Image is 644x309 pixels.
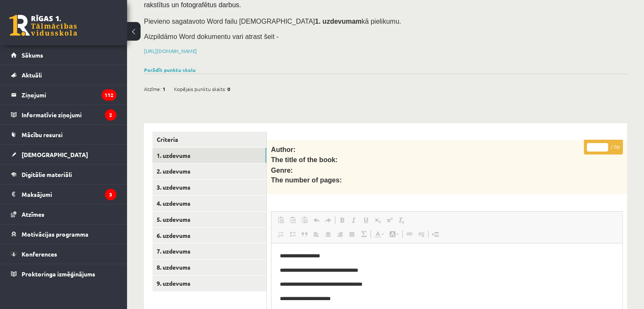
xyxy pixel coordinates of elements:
[152,179,266,195] a: 3. uzdevums
[358,229,370,240] a: Math
[415,229,427,240] a: Unlink
[11,244,116,264] a: Konferences
[152,276,266,291] a: 9. uzdevums
[144,66,196,73] a: Parādīt punktu skalu
[372,215,384,226] a: Subscript
[404,229,415,240] a: Link (Ctrl+K)
[152,243,266,259] a: 7. uzdevums
[336,215,348,226] a: Bold (Ctrl+B)
[271,156,337,163] span: The title of the book:
[152,228,266,243] a: 6. uzdevums
[271,146,296,153] span: Author:
[11,105,116,124] a: Informatīvie ziņojumi2
[395,215,407,226] a: Remove Format
[152,196,266,211] a: 4. uzdevums
[299,215,310,226] a: Paste from Word
[174,83,226,95] span: Kopējais punktu skaits:
[22,171,72,178] span: Digitālie materiāli
[152,148,266,163] a: 1. uzdevums
[152,259,266,275] a: 8. uzdevums
[152,132,266,147] a: Criteria
[11,165,116,184] a: Digitālie materiāli
[384,215,395,226] a: Superscript
[22,185,116,204] legend: Maksājumi
[11,185,116,204] a: Maksājumi3
[9,15,77,36] a: Rīgas 1. Tālmācības vidusskola
[11,224,116,244] a: Motivācijas programma
[22,131,63,138] span: Mācību resursi
[11,204,116,224] a: Atzīmes
[22,210,44,218] span: Atzīmes
[102,89,116,101] i: 112
[22,51,43,59] span: Sākums
[144,47,197,54] a: [URL][DOMAIN_NAME]
[334,229,346,240] a: Align Right
[144,33,279,40] span: Aizpildāmo Word dokumentu vari atrast šeit -
[144,83,161,95] span: Atzīme:
[299,229,310,240] a: Block Quote
[22,71,42,79] span: Aktuāli
[348,215,360,226] a: Italic (Ctrl+I)
[322,229,334,240] a: Center
[315,18,362,25] strong: 1. uzdevumam
[275,229,287,240] a: Insert/Remove Numbered List
[11,125,116,144] a: Mācību resursi
[584,140,623,154] p: / 0p
[271,167,293,174] span: Genre:
[22,230,88,238] span: Motivācijas programma
[105,189,116,200] i: 3
[22,250,57,258] span: Konferences
[11,145,116,164] a: [DEMOGRAPHIC_DATA]
[163,83,166,95] span: 1
[322,215,334,226] a: Redo (Ctrl+Y)
[105,109,116,121] i: 2
[310,229,322,240] a: Align Left
[227,83,230,95] span: 0
[22,270,95,278] span: Proktoringa izmēģinājums
[11,45,116,65] a: Sākums
[429,229,441,240] a: Insert Page Break for Printing
[387,229,401,240] a: Background Color
[287,215,299,226] a: Paste as plain text (Ctrl+Shift+V)
[11,85,116,105] a: Ziņojumi112
[152,163,266,179] a: 2. uzdevums
[22,105,116,124] legend: Informatīvie ziņojumi
[346,229,358,240] a: Justify
[287,229,299,240] a: Insert/Remove Bulleted List
[360,215,372,226] a: Underline (Ctrl+U)
[11,65,116,85] a: Aktuāli
[152,212,266,227] a: 5. uzdevums
[372,229,387,240] a: Text Color
[22,151,88,158] span: [DEMOGRAPHIC_DATA]
[275,215,287,226] a: Paste (Ctrl+V)
[11,264,116,284] a: Proktoringa izmēģinājums
[144,18,401,25] span: Pievieno sagatavoto Word failu [DEMOGRAPHIC_DATA] kā pielikumu.
[271,177,342,184] span: The number of pages:
[22,85,116,105] legend: Ziņojumi
[310,215,322,226] a: Undo (Ctrl+Z)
